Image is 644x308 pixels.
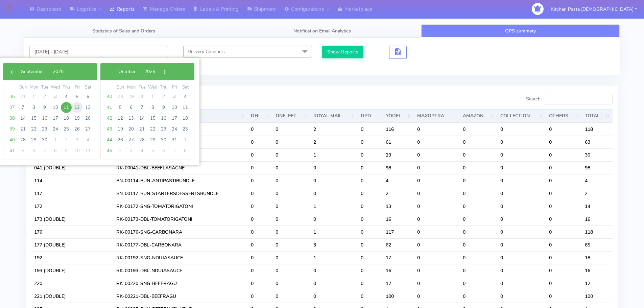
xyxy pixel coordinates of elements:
[248,238,273,251] td: 0
[414,226,460,238] td: 0
[582,136,613,148] td: 63
[383,251,414,264] td: 17
[582,123,613,136] td: 118
[460,238,498,251] td: 0
[358,238,383,251] td: 0
[104,145,115,156] span: 45
[104,135,115,145] span: 44
[460,251,498,264] td: 0
[18,135,28,145] span: 28
[137,145,147,156] span: 4
[158,84,169,91] th: weekday
[498,136,546,148] td: 0
[546,109,582,123] th: OTHERS : activate to sort column ascending
[498,226,546,238] td: 0
[582,109,613,123] th: TOTAL : activate to sort column ascending
[582,148,613,161] td: 30
[248,251,273,264] td: 0
[273,290,311,303] td: 0
[460,200,498,213] td: 0
[147,102,158,113] span: 8
[311,187,358,200] td: 0
[31,226,114,238] td: 176
[31,200,114,213] td: 172
[498,251,546,264] td: 0
[311,174,358,187] td: 0
[460,226,498,238] td: 0
[383,226,414,238] td: 117
[546,213,582,226] td: 0
[7,91,18,102] span: 36
[582,277,613,290] td: 12
[7,113,18,124] span: 38
[126,124,137,135] span: 20
[169,91,180,102] span: 3
[28,84,39,91] th: weekday
[498,161,546,174] td: 0
[82,91,93,102] span: 6
[114,238,248,251] td: RK-00177-DBL-CARBONARA
[460,136,498,148] td: 0
[158,145,169,156] span: 6
[414,277,460,290] td: 0
[114,200,248,213] td: RK-00172-SNG-TOMATORIGATONI
[180,102,191,113] span: 11
[18,124,28,135] span: 21
[248,187,273,200] td: 0
[104,67,170,73] bs-datepicker-navigation-view: ​ ​ ​
[53,68,64,75] span: 2025
[358,213,383,226] td: 0
[248,213,273,226] td: 0
[358,123,383,136] td: 0
[498,238,546,251] td: 0
[383,109,414,123] th: YODEL : activate to sort column ascending
[414,238,460,251] td: 0
[546,161,582,174] td: 0
[273,136,311,148] td: 0
[358,161,383,174] td: 0
[39,124,50,135] span: 23
[273,264,311,277] td: 0
[248,148,273,161] td: 0
[383,200,414,213] td: 13
[311,123,358,136] td: 2
[546,187,582,200] td: 0
[31,238,114,251] td: 177 (DOUBLE)
[460,187,498,200] td: 0
[311,136,358,148] td: 2
[114,251,248,264] td: RK-00192-SNG-NDUJASAUCE
[50,135,61,145] span: 1
[126,102,137,113] span: 6
[358,148,383,161] td: 0
[248,109,273,123] th: DHL : activate to sort column ascending
[358,187,383,200] td: 0
[273,251,311,264] td: 0
[311,109,358,123] th: ROYAL MAIL : activate to sort column ascending
[115,102,126,113] span: 5
[31,174,114,187] td: 114
[311,226,358,238] td: 1
[137,124,147,135] span: 21
[18,84,28,91] th: weekday
[414,123,460,136] td: 0
[582,264,613,277] td: 16
[311,264,358,277] td: 0
[498,123,546,136] td: 0
[180,84,191,91] th: weekday
[114,290,248,303] td: RK-00221-DBL-BEEFRAGU
[82,84,93,91] th: weekday
[17,67,48,77] button: September
[61,145,72,156] span: 9
[140,67,160,77] button: 2025
[50,102,61,113] span: 10
[61,113,72,124] span: 18
[180,145,191,156] span: 8
[24,24,620,38] ul: Tabs
[18,91,28,102] span: 31
[104,124,115,135] span: 43
[273,109,311,123] th: ONFLEET : activate to sort column ascending
[582,161,613,174] td: 98
[546,264,582,277] td: 0
[137,91,147,102] span: 30
[104,91,115,102] span: 40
